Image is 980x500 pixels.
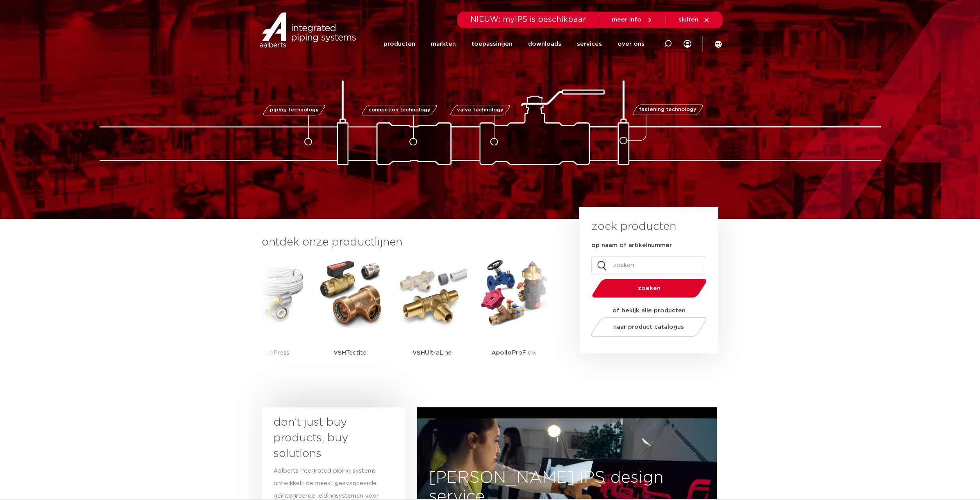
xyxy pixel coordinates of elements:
[384,28,415,60] a: producten
[315,258,385,377] a: VSHTectite
[491,328,537,377] p: ProFlow
[368,108,430,113] span: connection technology
[457,108,503,113] span: valve technology
[591,256,706,274] input: zoeken
[612,285,687,291] span: zoeken
[273,415,380,462] h3: don’t just buy products, buy solutions
[334,350,346,356] strong: VSH
[412,350,425,356] strong: VSH
[491,350,512,356] strong: Apollo
[639,108,696,113] span: fastening technology
[612,16,653,23] a: meer info
[334,328,366,377] p: Tectite
[589,278,710,298] button: zoeken
[618,28,644,60] a: over ons
[613,324,684,330] span: naar product catalogus
[470,16,586,23] span: NIEUW: myIPS is beschikbaar
[384,28,644,60] nav: Menu
[589,317,709,337] a: naar product catalogus
[262,235,553,250] h3: ontdek onze productlijnen
[684,28,691,60] div: my IPS
[678,16,710,23] a: sluiten
[612,308,685,314] strong: of bekijk alle producten
[246,328,289,377] p: UltraPress
[233,258,303,377] a: UltraPress
[397,258,467,377] a: VSHUltraLine
[412,328,452,377] p: UltraLine
[612,17,641,23] span: meer info
[591,219,676,235] h3: zoek producten
[471,28,512,60] a: toepassingen
[577,28,602,60] a: services
[591,242,672,249] label: op naam of artikelnummer
[528,28,561,60] a: downloads
[479,258,549,377] a: ApolloProFlow
[270,108,319,113] span: piping technology
[678,17,698,23] span: sluiten
[431,28,456,60] a: markten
